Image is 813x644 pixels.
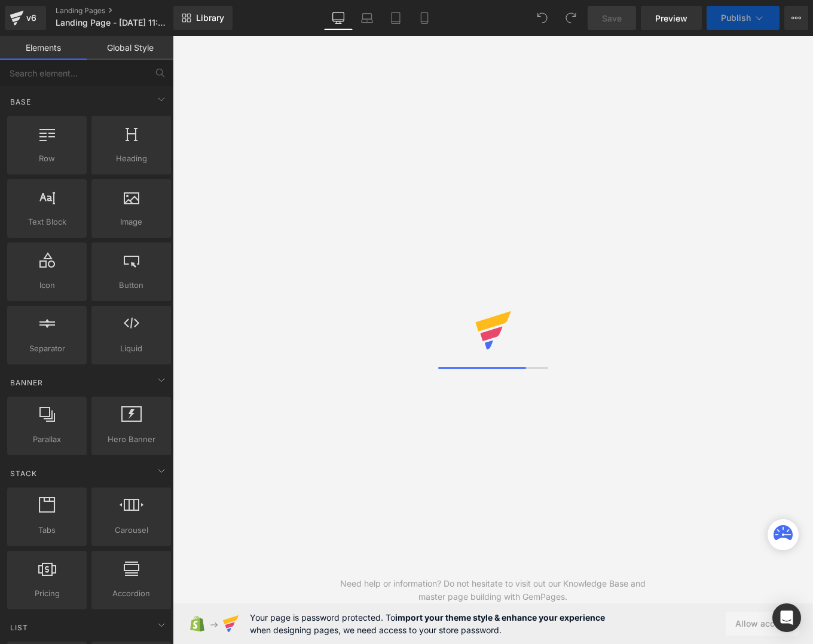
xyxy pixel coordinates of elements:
[173,6,233,30] a: New Library
[721,13,751,23] span: Publish
[381,6,410,30] a: Tablet
[11,152,83,165] span: Row
[772,603,801,632] div: Open Intercom Messenger
[95,279,167,292] span: Button
[11,524,83,536] span: Tabs
[11,279,83,292] span: Icon
[9,96,32,108] span: Base
[333,577,653,603] div: Need help or information? Do not hesitate to visit out our Knowledge Base and master page buildin...
[11,433,83,446] span: Parallax
[324,6,353,30] a: Desktop
[95,587,167,600] span: Accordion
[95,152,167,165] span: Heading
[559,6,583,30] button: Redo
[11,587,83,600] span: Pricing
[410,6,439,30] a: Mobile
[95,342,167,355] span: Liquid
[641,6,702,30] a: Preview
[24,10,39,26] div: v6
[784,6,808,30] button: More
[11,216,83,228] span: Text Block
[395,612,605,622] strong: import your theme style & enhance your experience
[602,12,622,24] span: Save
[353,6,381,30] a: Laptop
[11,342,83,355] span: Separator
[9,377,44,388] span: Banner
[95,216,167,228] span: Image
[95,433,167,446] span: Hero Banner
[196,13,224,23] span: Library
[56,6,193,16] a: Landing Pages
[56,18,170,27] span: Landing Page - [DATE] 11:26:48
[655,12,687,24] span: Preview
[250,611,605,636] span: Your page is password protected. To when designing pages, we need access to your store password.
[9,468,38,479] span: Stack
[5,6,46,30] a: v6
[9,622,29,633] span: List
[95,524,167,536] span: Carousel
[87,36,173,60] a: Global Style
[707,6,780,30] button: Publish
[530,6,554,30] button: Undo
[726,612,799,636] button: Allow access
